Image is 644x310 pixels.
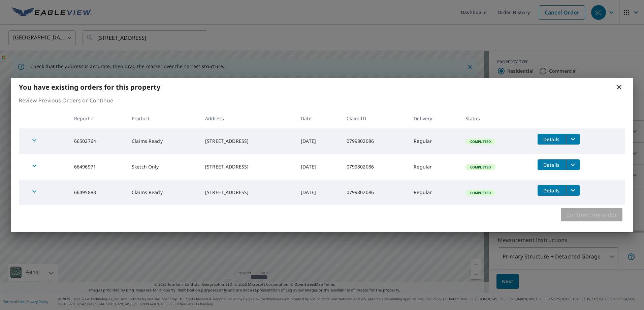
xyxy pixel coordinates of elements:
td: 66496971 [69,154,126,180]
button: filesDropdownBtn-66495883 [566,185,580,196]
td: Claims Ready [126,180,200,205]
span: Details [542,187,562,194]
button: detailsBtn-66495883 [538,185,566,196]
span: Completed [466,165,495,169]
button: detailsBtn-66502764 [538,134,566,145]
div: [STREET_ADDRESS] [205,189,290,196]
td: Regular [408,128,460,154]
td: 66502764 [69,128,126,154]
button: filesDropdownBtn-66496971 [566,159,580,170]
p: Review Previous Orders or Continue [19,96,625,104]
td: [DATE] [295,154,341,180]
button: detailsBtn-66496971 [538,159,566,170]
td: Regular [408,154,460,180]
span: Continue my order [566,210,617,219]
span: Completed [466,190,495,195]
td: 0799802086 [341,154,409,180]
div: [STREET_ADDRESS] [205,138,290,145]
th: Date [295,108,341,128]
th: Product [126,108,200,128]
td: 66495883 [69,180,126,205]
th: Status [460,108,532,128]
button: Continue my order [561,208,622,221]
td: [DATE] [295,128,341,154]
th: Claim ID [341,108,409,128]
button: filesDropdownBtn-66502764 [566,134,580,145]
span: Details [542,136,562,143]
td: Sketch Only [126,154,200,180]
th: Delivery [408,108,460,128]
td: Regular [408,180,460,205]
div: [STREET_ADDRESS] [205,163,290,170]
th: Report # [69,108,126,128]
span: Details [542,162,562,168]
td: Claims Ready [126,128,200,154]
td: 0799802086 [341,128,409,154]
td: 0799802086 [341,180,409,205]
td: [DATE] [295,180,341,205]
b: You have existing orders for this property [19,83,160,92]
th: Address [200,108,295,128]
span: Completed [466,139,495,144]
